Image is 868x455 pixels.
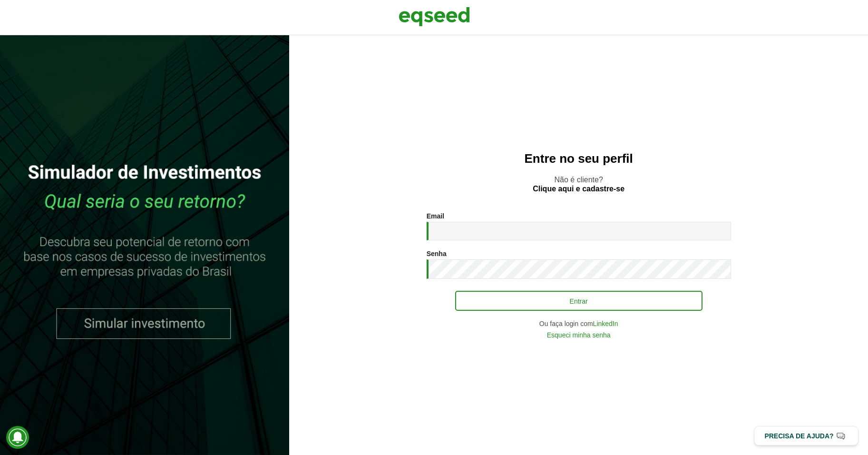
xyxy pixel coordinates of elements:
button: Entrar [455,291,702,311]
div: Ou faça login com [427,320,731,327]
a: Esqueci minha senha [547,332,611,338]
p: Não é cliente? [308,175,849,193]
label: Senha [427,250,447,257]
img: EqSeed Logo [399,5,470,29]
h2: Entre no seu perfil [308,152,849,166]
a: LinkedIn [593,320,618,327]
a: Clique aqui e cadastre-se [533,185,624,193]
label: Email [427,213,444,219]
